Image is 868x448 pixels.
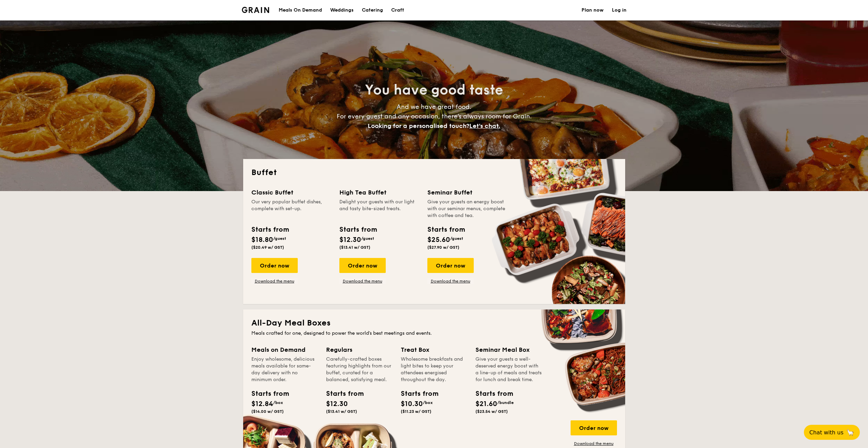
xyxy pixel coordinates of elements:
[475,345,542,355] div: Seminar Meal Box
[571,420,617,435] div: Order now
[427,245,459,250] span: ($27.90 w/ GST)
[469,122,500,130] span: Let's chat.
[251,236,273,244] span: $18.80
[571,441,617,446] a: Download the menu
[251,225,289,235] div: Starts from
[427,278,474,284] a: Download the menu
[326,389,357,399] div: Starts from
[337,103,532,130] span: And we have great food. For every guest and any occasion, there’s always room for Grain.
[242,7,269,13] a: Logotype
[326,409,357,414] span: ($13.41 w/ GST)
[326,356,393,383] div: Carefully-crafted boxes featuring highlights from our buffet, curated for a balanced, satisfying ...
[475,356,542,383] div: Give your guests a well-deserved energy boost with a line-up of meals and treats for lunch and br...
[242,7,269,13] img: Grain
[427,236,450,244] span: $25.60
[251,409,284,414] span: ($14.00 w/ GST)
[427,258,474,273] div: Order now
[251,318,617,329] h2: All-Day Meal Boxes
[427,188,507,197] div: Seminar Buffet
[475,389,506,399] div: Starts from
[251,278,298,284] a: Download the menu
[427,225,465,235] div: Starts from
[427,199,507,219] div: Give your guests an energy boost with our seminar menus, complete with coffee and tea.
[251,188,331,197] div: Classic Buffet
[361,236,374,241] span: /guest
[251,345,318,355] div: Meals on Demand
[251,245,284,250] span: ($20.49 w/ GST)
[475,400,497,408] span: $21.60
[339,245,370,250] span: ($13.41 w/ GST)
[251,356,318,383] div: Enjoy wholesome, delicious meals available for same-day delivery with no minimum order.
[401,356,467,383] div: Wholesome breakfasts and light bites to keep your attendees energised throughout the day.
[251,400,273,408] span: $12.84
[450,236,463,241] span: /guest
[809,429,843,436] span: Chat with us
[423,400,433,405] span: /box
[273,400,283,405] span: /box
[251,258,298,273] div: Order now
[401,345,467,355] div: Treat Box
[497,400,514,405] span: /bundle
[251,389,282,399] div: Starts from
[339,188,419,197] div: High Tea Buffet
[475,409,508,414] span: ($23.54 w/ GST)
[339,278,386,284] a: Download the menu
[339,199,419,219] div: Delight your guests with our light and tasty bite-sized treats.
[401,400,423,408] span: $10.30
[273,236,286,241] span: /guest
[368,122,469,130] span: Looking for a personalised touch?
[326,345,393,355] div: Regulars
[339,225,377,235] div: Starts from
[401,409,431,414] span: ($11.23 w/ GST)
[339,236,361,244] span: $12.30
[251,330,617,337] div: Meals crafted for one, designed to power the world's best meetings and events.
[401,389,431,399] div: Starts from
[251,167,617,178] h2: Buffet
[846,429,854,436] span: 🦙
[365,82,503,98] span: You have good taste
[339,258,386,273] div: Order now
[251,199,331,219] div: Our very popular buffet dishes, complete with set-up.
[804,425,860,440] button: Chat with us🦙
[326,400,348,408] span: $12.30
